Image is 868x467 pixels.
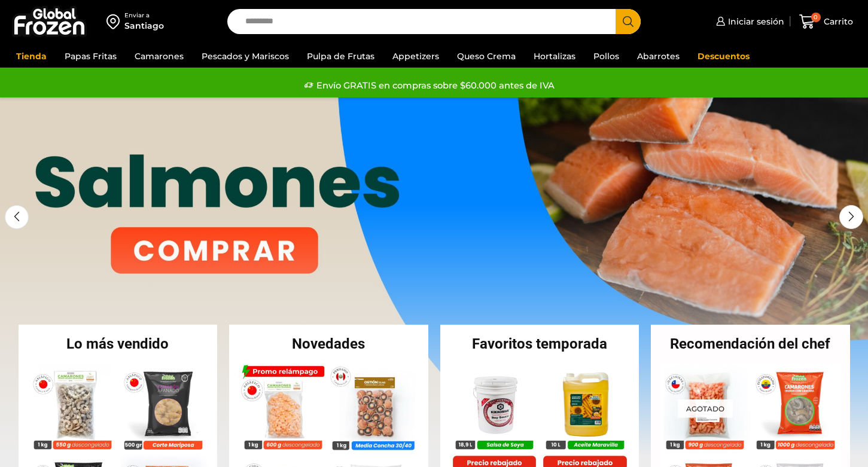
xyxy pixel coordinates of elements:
button: Search button [616,9,641,34]
h2: Novedades [229,337,428,351]
a: Hortalizas [528,45,581,68]
a: Pescados y Mariscos [196,45,295,68]
a: Tienda [10,45,53,68]
a: Pulpa de Frutas [301,45,380,68]
span: Carrito [821,16,853,28]
a: Pollos [587,45,625,68]
a: Appetizers [386,45,445,68]
p: Agotado [678,399,733,417]
h2: Lo más vendido [19,337,218,351]
img: address-field-icon.svg [106,11,124,32]
a: Iniciar sesión [713,10,784,33]
a: Abarrotes [631,45,686,68]
a: Camarones [129,45,190,68]
a: Descuentos [692,45,756,68]
div: Santiago [124,20,164,32]
a: 0 Carrito [796,8,856,36]
a: Queso Crema [451,45,522,68]
h2: Recomendación del chef [651,337,850,351]
span: 0 [811,13,821,22]
a: Papas Fritas [59,45,123,68]
div: Enviar a [124,11,164,20]
h2: Favoritos temporada [440,337,639,351]
span: Iniciar sesión [725,16,784,28]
